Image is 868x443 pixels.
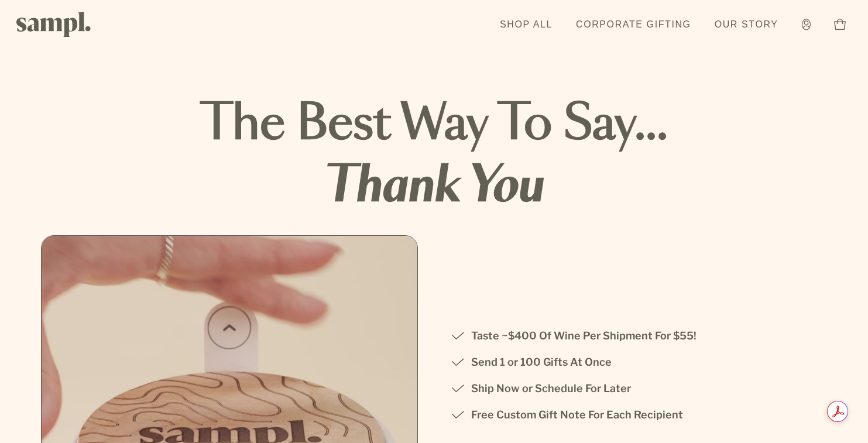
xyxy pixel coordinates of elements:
[451,327,790,345] li: Taste ~$400 Of Wine Per Shipment For $55!
[634,101,668,148] span: ...
[41,156,828,218] strong: thank you
[16,12,91,37] img: Sampl logo
[494,12,558,37] a: Shop All
[570,12,697,37] a: Corporate Gifting
[200,101,668,148] strong: The best way to say
[451,380,790,397] li: Ship Now or Schedule For Later
[709,12,784,37] a: Our Story
[451,353,790,371] li: Send 1 or 100 Gifts At Once
[451,406,790,424] li: Free Custom Gift Note For Each Recipient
